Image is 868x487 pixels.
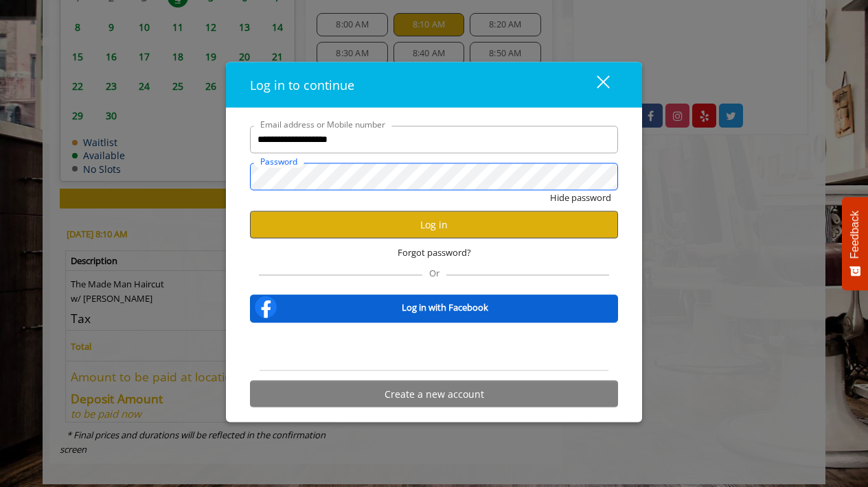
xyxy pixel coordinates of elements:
iframe: Sign in with Google Button [365,332,504,362]
div: Sign in with Google. Opens in new tab [372,332,497,362]
input: Password [250,163,618,190]
b: Log in with Facebook [402,300,488,314]
label: Email address or Mobile number [253,117,392,130]
button: Create a new account [250,381,618,407]
span: Or [422,267,446,279]
span: Feedback [849,211,861,259]
label: Password [253,154,304,167]
button: Hide password [550,190,611,204]
button: close dialog [571,71,618,99]
span: Forgot password? [398,245,471,259]
img: facebook-logo [252,294,279,321]
div: close dialog [581,75,608,95]
span: Log in to continue [250,76,354,93]
input: Email address or Mobile number [250,126,618,153]
button: Log in [250,211,618,238]
button: Feedback - Show survey [842,197,868,290]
